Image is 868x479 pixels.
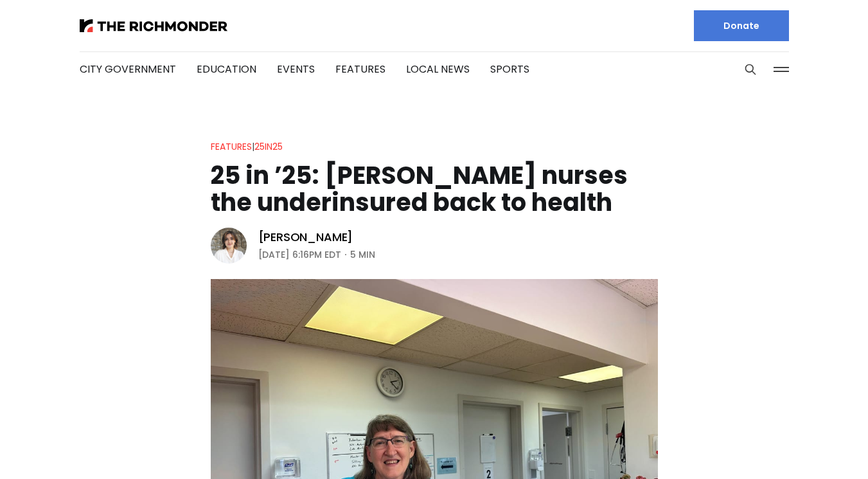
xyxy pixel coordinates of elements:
a: Education [197,62,256,77]
a: [PERSON_NAME] [258,230,353,245]
img: The Richmonder [80,19,227,32]
div: | [211,139,283,154]
a: Features [335,62,385,77]
a: Donate [694,10,789,41]
a: Sports [490,62,529,77]
button: Search this site [741,60,760,79]
a: Features [211,140,252,153]
a: 25in25 [254,140,283,153]
a: Events [277,62,315,77]
a: City Government [80,62,176,77]
a: Local News [406,62,470,77]
span: 5 min [350,247,375,262]
img: Eleanor Shaw [211,228,247,264]
time: [DATE] 6:16PM EDT [258,247,341,262]
iframe: portal-trigger [801,416,868,479]
h1: 25 in ’25: [PERSON_NAME] nurses the underinsured back to health [211,162,658,216]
